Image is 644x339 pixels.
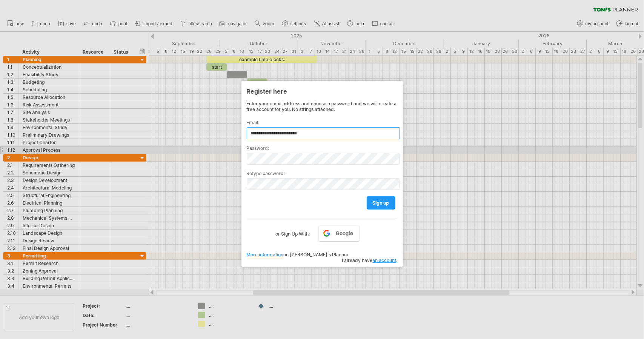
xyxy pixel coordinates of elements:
span: I already have . [342,257,398,263]
a: More information [247,252,284,257]
a: sign up [367,196,395,210]
a: Google [319,225,360,241]
label: Retype password: [247,171,398,176]
a: an account [373,257,397,263]
label: or Sign Up With: [275,225,310,238]
span: Google [336,230,353,236]
div: Register here [247,84,398,98]
label: Password: [247,145,398,151]
span: on [PERSON_NAME]'s Planner [247,252,349,257]
label: Email: [247,120,398,125]
span: sign up [373,200,389,206]
div: Enter your email address and choose a password and we will create a free account for you. No stri... [247,101,398,112]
